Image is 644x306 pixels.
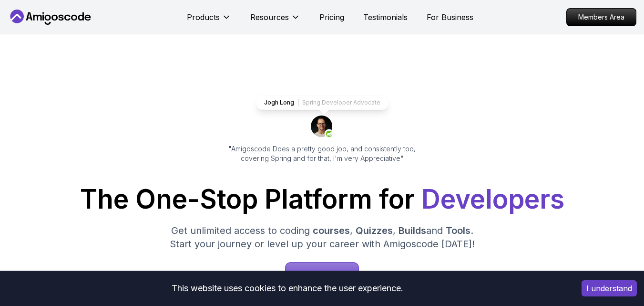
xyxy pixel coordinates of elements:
[319,11,344,23] a: Pricing
[302,99,380,106] p: Spring Developer Advocate
[567,9,636,26] p: Members Area
[363,11,408,23] a: Testimonials
[187,11,231,31] button: Products
[7,278,567,299] div: This website uses cookies to enhance the user experience.
[285,262,359,286] a: Start for Free
[215,144,429,163] p: "Amigoscode Does a pretty good job, and consistently too, covering Spring and for that, I'm very ...
[566,8,636,26] a: Members Area
[421,183,564,215] span: Developers
[264,99,294,106] p: Jogh Long
[582,280,637,296] button: Accept cookies
[446,225,470,236] span: Tools
[250,11,300,31] button: Resources
[250,11,289,23] p: Resources
[311,116,334,138] img: josh long
[356,225,393,236] span: Quizzes
[427,11,473,23] a: For Business
[8,186,636,212] h1: The One-Stop Platform for
[399,225,426,236] span: Builds
[286,263,358,285] p: Start for Free
[187,11,220,23] p: Products
[162,224,482,251] p: Get unlimited access to coding , , and . Start your journey or level up your career with Amigosco...
[313,225,350,236] span: courses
